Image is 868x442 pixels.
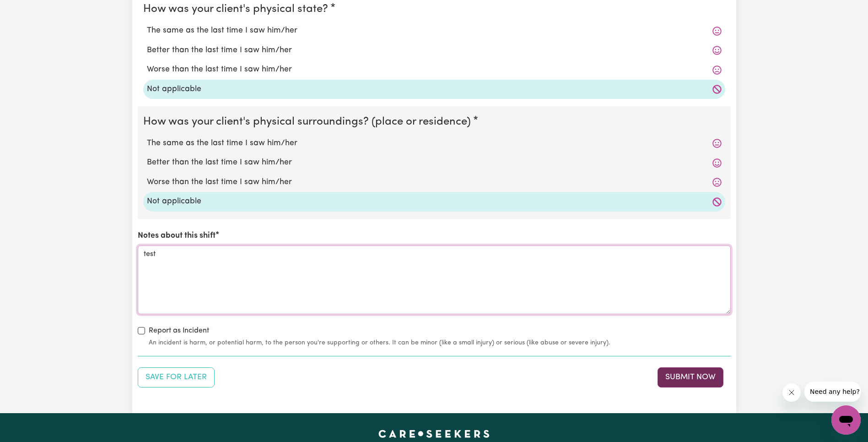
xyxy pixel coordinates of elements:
[149,325,209,336] label: Report as Incident
[147,157,722,169] label: Better than the last time I saw him/her
[147,64,722,76] label: Worse than the last time I saw him/her
[782,383,801,402] iframe: Close message
[147,176,722,188] label: Worse than the last time I saw him/her
[149,338,731,348] small: An incident is harm, or potential harm, to the person you're supporting or others. It can be mino...
[143,114,474,130] legend: How was your client's physical surroundings? (place or residence)
[138,246,731,314] textarea: test
[143,1,332,17] legend: How was your client's physical state?
[658,367,723,387] button: Submit your job report
[147,44,722,56] label: Better than the last time I saw him/her
[147,25,722,37] label: The same as the last time I saw him/her
[147,196,722,207] label: Not applicable
[804,382,861,402] iframe: Message from company
[378,430,490,437] a: Careseekers home page
[138,367,215,387] button: Save your job report
[831,405,861,435] iframe: Button to launch messaging window
[147,137,722,149] label: The same as the last time I saw him/her
[147,83,722,95] label: Not applicable
[138,230,216,242] label: Notes about this shift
